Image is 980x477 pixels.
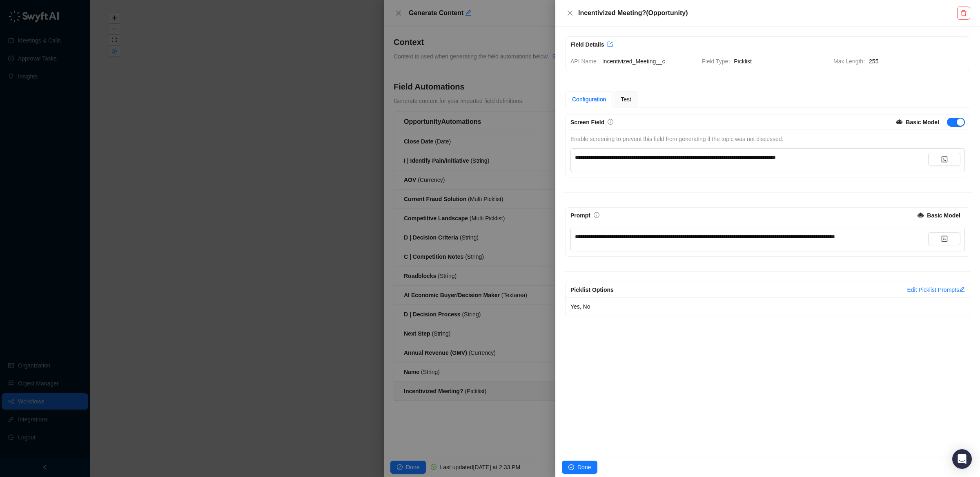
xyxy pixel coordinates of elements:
strong: Basic Model [927,212,960,219]
span: close [567,10,573,16]
span: export [607,41,613,47]
span: info-circle [608,119,613,125]
div: Picklist Options [570,285,907,294]
span: edit [959,287,965,292]
span: Screen Field [570,119,604,125]
div: Open Intercom Messenger [952,449,972,469]
a: info-circle [608,119,613,125]
span: Max Length [833,57,869,66]
span: API Name [570,57,602,66]
span: check-circle [568,464,574,470]
span: 255 [869,57,965,66]
span: Field Type [702,57,734,66]
span: delete [960,10,967,16]
span: code [941,235,948,242]
a: info-circle [594,212,599,219]
span: Done [577,463,591,472]
span: Incentivized_Meeting__c [602,57,695,66]
span: info-circle [594,212,599,218]
h5: Incentivized Meeting? ( Opportunity ) [578,8,957,18]
span: Enable screening to prevent this field from generating if the topic was not discussed. [570,136,783,142]
button: Done [562,461,597,474]
span: Prompt [570,212,590,219]
a: Edit Picklist Prompts [907,287,965,293]
button: Close [565,8,575,18]
span: Picklist [734,57,827,66]
span: Yes, No [570,303,590,310]
div: Configuration [572,95,606,104]
span: code [941,156,948,163]
span: Test [621,96,631,103]
div: Field Details [570,40,604,49]
strong: Basic Model [906,119,939,125]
